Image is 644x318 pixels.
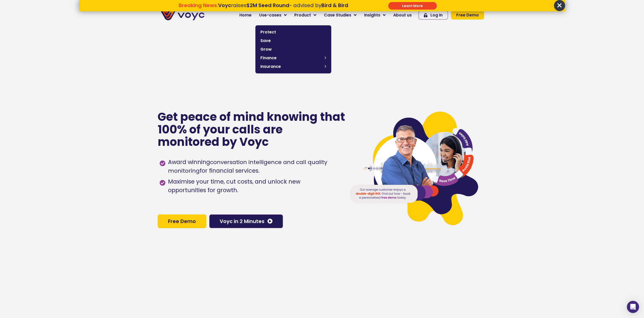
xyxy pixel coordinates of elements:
[260,46,326,52] span: Grow
[260,64,322,70] span: Insurance
[239,12,252,18] span: Home
[158,111,346,148] p: Get peace of mind knowing that 100% of your calls are monitored by Voyc
[167,158,340,175] span: Award winning for financial services.
[258,45,329,54] a: Grow
[320,10,360,20] a: Case Studies
[255,10,290,20] a: Use-cases
[260,38,326,44] span: Save
[360,10,389,20] a: Insights
[179,2,218,9] strong: Breaking News:
[67,20,80,26] span: Phone
[364,12,380,18] span: Insights
[393,12,412,18] span: About us
[324,12,351,18] span: Case Studies
[246,2,289,9] strong: $2M Seed Round
[168,158,327,175] h1: conversation intelligence and call quality monitoring
[456,13,479,17] span: Free Demo
[451,11,484,19] a: Free Demo
[167,177,340,195] span: Maximise your time, cut costs, and unlock new opportunities for growth.
[168,219,196,224] span: Free Demo
[158,214,206,228] a: Free Demo
[419,11,448,19] a: Log In
[388,2,437,10] div: Submit
[218,2,348,9] span: raises - advised by
[260,29,326,35] span: Protect
[160,10,204,20] img: voyc-full-logo
[153,2,374,14] div: Breaking News: Voyc raises $2M Seed Round - advised by Bird & Bird
[67,41,84,47] span: Job title
[218,2,231,9] strong: Voyc
[290,10,320,20] a: Product
[258,62,329,71] a: Insurance
[104,105,128,110] a: Privacy Policy
[430,13,443,17] span: Log In
[236,10,255,20] a: Home
[209,214,283,228] a: Voyc in 2 Minutes
[627,301,639,313] div: Open Intercom Messenger
[258,28,329,36] a: Protect
[389,10,416,20] a: About us
[260,55,322,61] span: Finance
[259,12,281,18] span: Use-cases
[294,12,311,18] span: Product
[220,219,264,224] span: Voyc in 2 Minutes
[321,2,348,9] strong: Bird & Bird
[258,36,329,45] a: Save
[258,54,329,62] a: Finance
